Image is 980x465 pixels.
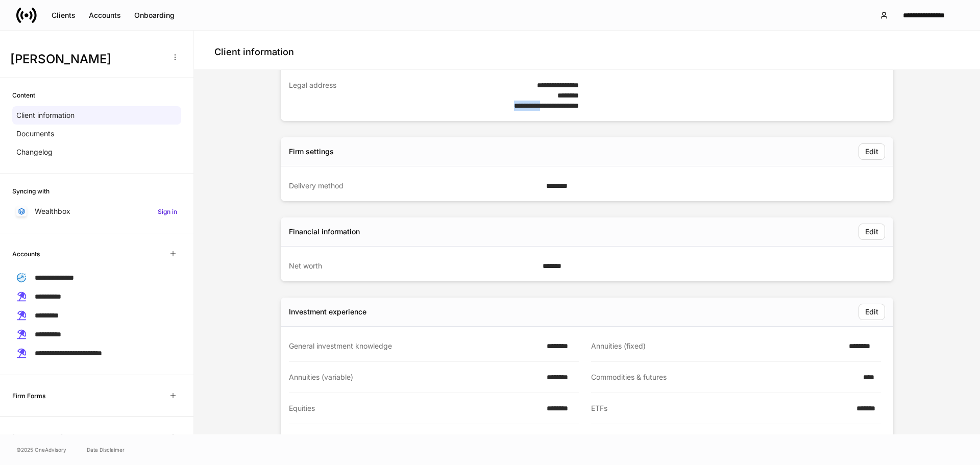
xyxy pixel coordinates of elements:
h6: Accounts [12,249,40,259]
p: Client information [16,110,75,120]
div: Annuities (fixed) [591,341,843,351]
div: Investment experience [289,307,366,317]
button: Onboarding [128,7,181,23]
p: Changelog [16,147,53,157]
button: Clients [45,7,82,23]
div: Annuities (variable) [289,372,541,382]
a: Client information [12,106,181,125]
div: ETFs [591,403,850,413]
div: Financial information [289,227,360,237]
h3: [PERSON_NAME] [10,51,163,67]
p: Documents [16,129,54,139]
button: Edit [859,224,885,240]
div: Net worth [289,261,536,271]
div: Legal address [289,80,481,111]
div: Edit [865,146,878,157]
h6: Syncing with [12,186,50,196]
div: Delivery method [289,181,540,191]
h6: Firm Forms [12,391,45,401]
a: WealthboxSign in [12,202,181,221]
div: Edit [865,307,878,317]
span: © 2025 OneAdvisory [16,446,66,454]
div: Onboarding [134,10,175,20]
div: Equities [289,403,541,413]
div: Commodities & futures [591,372,857,382]
button: Edit [859,304,885,320]
p: Wealthbox [35,206,70,216]
a: Data Disclaimer [87,446,125,454]
a: Documents [12,125,181,143]
button: Accounts [82,7,128,23]
h4: Client information [214,46,294,58]
div: Edit [865,227,878,237]
h6: Content [12,90,35,100]
div: Accounts [89,10,121,20]
button: Edit [859,143,885,160]
div: Firm settings [289,146,334,157]
a: Changelog [12,143,181,161]
div: Clients [52,10,76,20]
h6: [PERSON_NAME] [12,432,63,442]
h6: Sign in [158,207,177,216]
div: General investment knowledge [289,341,541,351]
